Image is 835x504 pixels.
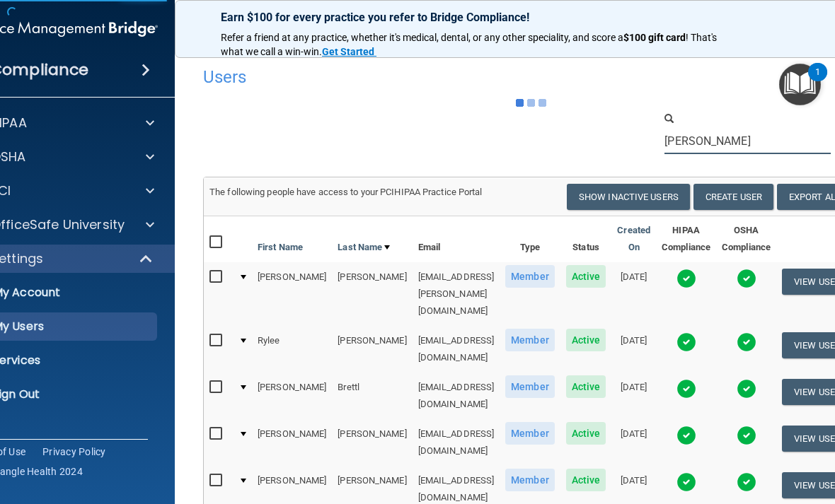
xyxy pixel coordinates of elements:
[252,373,332,419] td: [PERSON_NAME]
[737,472,756,492] img: tick.e7d51cea.svg
[566,265,606,288] span: Active
[505,375,555,398] span: Member
[258,239,303,256] a: First Name
[623,32,686,43] strong: $100 gift card
[566,375,606,398] span: Active
[338,239,390,256] a: Last Name
[676,472,696,492] img: tick.e7d51cea.svg
[322,46,374,57] strong: Get Started
[322,46,376,57] a: Get Started
[221,32,719,57] span: ! That's what we call a win-win.
[716,216,776,262] th: OSHA Compliance
[815,72,820,90] div: 1
[737,332,756,352] img: tick.e7d51cea.svg
[611,373,656,419] td: [DATE]
[676,332,696,352] img: tick.e7d51cea.svg
[209,187,483,197] span: The following people have access to your PCIHIPAA Practice Portal
[566,469,606,491] span: Active
[676,426,696,445] img: tick.e7d51cea.svg
[505,329,555,351] span: Member
[693,184,773,210] button: Create User
[413,216,500,262] th: Email
[505,422,555,445] span: Member
[252,262,332,326] td: [PERSON_NAME]
[332,373,412,419] td: Brettl
[737,269,756,288] img: tick.e7d51cea.svg
[737,426,756,445] img: tick.e7d51cea.svg
[676,269,696,288] img: tick.e7d51cea.svg
[676,379,696,399] img: tick.e7d51cea.svg
[560,216,612,262] th: Status
[252,326,332,373] td: Rylee
[221,32,623,43] span: Refer a friend at any practice, whether it's medical, dental, or any other speciality, and score a
[516,99,546,107] img: ajax-loader.4d491dd7.gif
[252,419,332,466] td: [PERSON_NAME]
[567,184,690,210] button: Show Inactive Users
[505,265,555,288] span: Member
[413,326,500,373] td: [EMAIL_ADDRESS][DOMAIN_NAME]
[413,373,500,419] td: [EMAIL_ADDRESS][DOMAIN_NAME]
[332,262,412,326] td: [PERSON_NAME]
[566,329,606,351] span: Active
[611,262,656,326] td: [DATE]
[611,326,656,373] td: [DATE]
[611,419,656,466] td: [DATE]
[566,422,606,445] span: Active
[332,419,412,466] td: [PERSON_NAME]
[413,419,500,466] td: [EMAIL_ADDRESS][DOMAIN_NAME]
[221,11,737,24] p: Earn $100 for every practice you refer to Bridge Compliance!
[664,128,831,154] input: Search
[505,469,555,491] span: Member
[42,445,106,459] a: Privacy Policy
[656,216,716,262] th: HIPAA Compliance
[413,262,500,326] td: [EMAIL_ADDRESS][PERSON_NAME][DOMAIN_NAME]
[737,379,756,399] img: tick.e7d51cea.svg
[203,68,577,86] h4: Users
[332,326,412,373] td: [PERSON_NAME]
[500,216,560,262] th: Type
[779,64,821,105] button: Open Resource Center, 1 new notification
[617,222,650,256] a: Created On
